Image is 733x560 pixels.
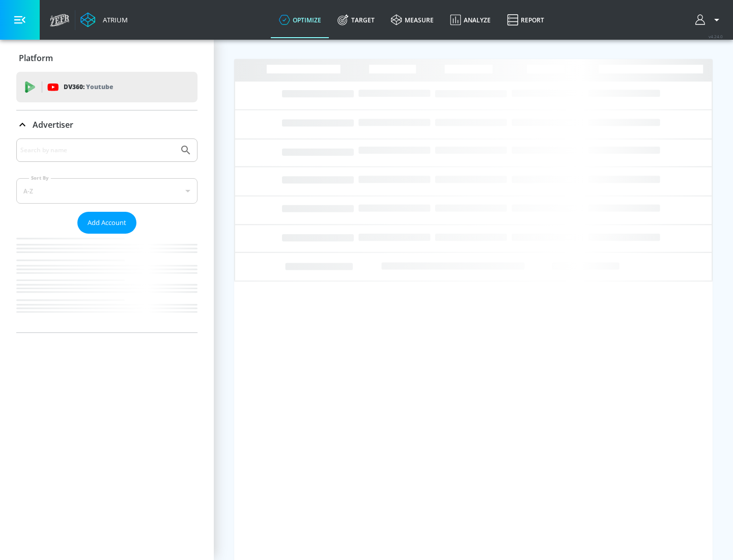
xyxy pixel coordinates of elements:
span: Add Account [88,217,126,229]
a: optimize [271,2,329,38]
button: Add Account [77,212,136,234]
p: Youtube [86,81,113,92]
div: A-Z [16,178,198,204]
p: Advertiser [33,119,73,130]
a: Target [329,2,383,38]
a: measure [383,2,442,38]
input: Search by name [20,144,175,157]
div: Atrium [99,15,128,24]
div: DV360: Youtube [16,72,198,102]
label: Sort By [29,175,51,181]
a: Report [499,2,552,38]
span: v 4.24.0 [709,34,723,39]
div: Advertiser [16,110,198,139]
p: Platform [19,52,53,64]
div: Advertiser [16,138,198,332]
a: Analyze [442,2,499,38]
div: Platform [16,44,198,72]
a: Atrium [80,12,128,27]
nav: list of Advertiser [16,234,198,332]
p: DV360: [64,81,113,93]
